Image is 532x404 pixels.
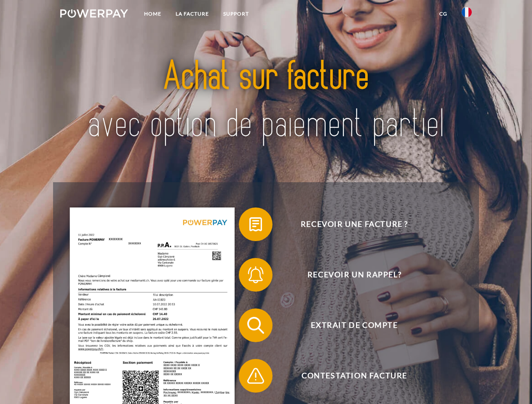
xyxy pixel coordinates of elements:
[251,359,457,393] span: Contestation Facture
[216,6,256,21] a: Support
[251,258,457,292] span: Recevoir un rappel?
[432,6,454,21] a: CG
[168,6,216,21] a: LA FACTURE
[239,258,458,292] button: Recevoir un rappel?
[245,315,266,336] img: qb_search.svg
[245,214,266,235] img: qb_bill.svg
[245,264,266,285] img: qb_bell.svg
[60,9,128,18] img: logo-powerpay-white.svg
[239,308,458,342] button: Extrait de compte
[245,365,266,386] img: qb_warning.svg
[137,6,168,21] a: Home
[462,7,472,17] img: fr
[239,207,458,241] button: Recevoir une facture ?
[80,40,452,161] img: title-powerpay_fr.svg
[251,308,457,342] span: Extrait de compte
[239,359,458,393] button: Contestation Facture
[251,207,457,241] span: Recevoir une facture ?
